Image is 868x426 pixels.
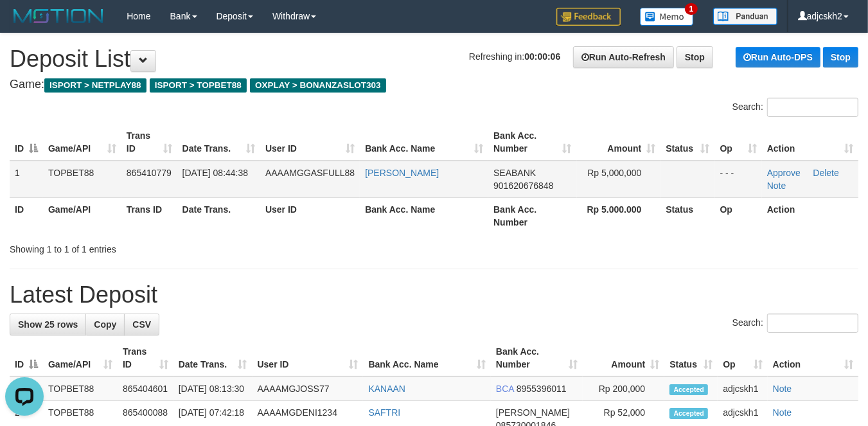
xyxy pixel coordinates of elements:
a: Note [773,407,792,418]
img: Button%20Memo.svg [640,8,694,26]
th: Bank Acc. Number: activate to sort column ascending [491,340,583,377]
a: Delete [813,168,839,178]
span: 1 [685,3,698,15]
td: 865404601 [118,377,173,401]
th: ID: activate to sort column descending [10,340,43,377]
td: TOPBET88 [43,161,121,198]
th: Date Trans.: activate to sort column ascending [173,340,252,377]
th: Amount: activate to sort column ascending [577,124,661,161]
td: Rp 200,000 [583,377,664,401]
img: MOTION_logo.png [10,6,107,26]
a: CSV [124,314,159,335]
th: Trans ID [121,197,177,234]
a: Note [767,181,786,191]
span: [PERSON_NAME] [496,407,570,418]
span: 865410779 [127,168,172,178]
td: 1 [10,161,43,198]
th: User ID [260,197,360,234]
th: Bank Acc. Number [488,197,576,234]
strong: 00:00:06 [524,51,560,62]
th: Game/API: activate to sort column ascending [43,124,121,161]
button: Open LiveChat chat widget [5,5,44,44]
span: BCA [496,384,514,394]
th: Bank Acc. Number: activate to sort column ascending [488,124,576,161]
th: Amount: activate to sort column ascending [583,340,664,377]
span: Copy [94,319,116,330]
th: ID [10,197,43,234]
span: AAAAMGGASFULL88 [265,168,355,178]
th: Status [660,197,714,234]
h4: Game: [10,78,858,91]
a: SAFTRI [368,407,400,418]
td: adjcskh1 [718,377,767,401]
a: Stop [677,46,713,68]
img: Feedback.jpg [556,8,621,26]
th: Action: activate to sort column ascending [768,340,858,377]
a: Run Auto-Refresh [573,46,674,68]
span: SEABANK [493,168,536,178]
img: panduan.png [713,8,777,25]
a: Run Auto-DPS [736,47,820,67]
a: Note [773,384,792,394]
th: Game/API [43,197,121,234]
th: Trans ID: activate to sort column ascending [118,340,173,377]
td: [DATE] 08:13:30 [173,377,252,401]
td: - - - [715,161,762,198]
span: Copy 901620676848 to clipboard [493,181,553,191]
td: TOPBET88 [43,377,118,401]
input: Search: [767,314,858,333]
th: Op: activate to sort column ascending [715,124,762,161]
th: Op: activate to sort column ascending [718,340,767,377]
th: Date Trans.: activate to sort column ascending [177,124,260,161]
span: Accepted [669,408,708,419]
th: Bank Acc. Name: activate to sort column ascending [360,124,488,161]
div: Showing 1 to 1 of 1 entries [10,238,352,256]
span: ISPORT > NETPLAY88 [44,78,146,93]
th: Game/API: activate to sort column ascending [43,340,118,377]
th: Action: activate to sort column ascending [762,124,858,161]
th: Bank Acc. Name [360,197,488,234]
span: ISPORT > TOPBET88 [150,78,247,93]
th: Trans ID: activate to sort column ascending [121,124,177,161]
th: Rp 5.000.000 [577,197,661,234]
th: Action [762,197,858,234]
h1: Latest Deposit [10,282,858,308]
th: ID: activate to sort column descending [10,124,43,161]
a: Stop [823,47,858,67]
span: Copy 8955396011 to clipboard [517,384,567,394]
th: Op [715,197,762,234]
th: User ID: activate to sort column ascending [260,124,360,161]
span: Refreshing in: [469,51,560,62]
th: Bank Acc. Name: activate to sort column ascending [363,340,490,377]
span: Accepted [669,384,708,395]
td: AAAAMGJOSS77 [252,377,364,401]
span: [DATE] 08:44:38 [182,168,248,178]
a: KANAAN [368,384,405,394]
span: Show 25 rows [18,319,78,330]
input: Search: [767,98,858,117]
span: Rp 5,000,000 [587,168,641,178]
a: Copy [85,314,125,335]
label: Search: [732,98,858,117]
span: CSV [132,319,151,330]
th: Date Trans. [177,197,260,234]
th: Status: activate to sort column ascending [660,124,714,161]
h1: Deposit List [10,46,858,72]
label: Search: [732,314,858,333]
th: Status: activate to sort column ascending [664,340,718,377]
a: Approve [767,168,801,178]
th: User ID: activate to sort column ascending [252,340,364,377]
a: [PERSON_NAME] [365,168,439,178]
span: OXPLAY > BONANZASLOT303 [250,78,386,93]
a: Show 25 rows [10,314,86,335]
